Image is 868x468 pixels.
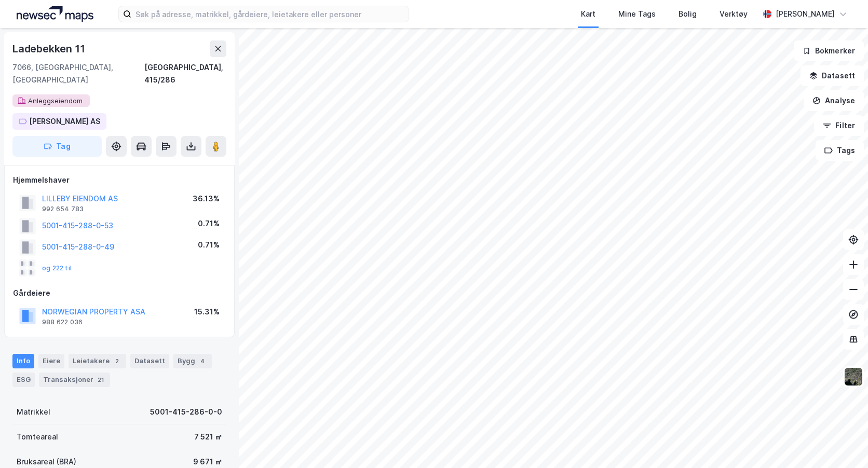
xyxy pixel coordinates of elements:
input: Søk på adresse, matrikkel, gårdeiere, leietakere eller personer [131,6,409,22]
div: 988 622 036 [42,318,83,326]
div: 0.71% [198,239,220,251]
div: 7066, [GEOGRAPHIC_DATA], [GEOGRAPHIC_DATA] [12,61,144,86]
div: Tomteareal [17,431,58,443]
div: 15.31% [194,306,220,318]
div: Leietakere [69,354,126,368]
button: Bokmerker [794,40,864,61]
div: Datasett [130,354,169,368]
div: [PERSON_NAME] AS [29,115,100,128]
div: Kart [581,8,595,20]
button: Tag [12,136,102,157]
div: 9 671 ㎡ [193,456,222,468]
div: 5001-415-286-0-0 [150,406,222,418]
img: logo.a4113a55bc3d86da70a041830d287a7e.svg [17,6,93,22]
div: [PERSON_NAME] [776,8,835,20]
img: 9k= [844,367,863,387]
div: Mine Tags [618,8,656,20]
div: Bolig [679,8,697,20]
div: [GEOGRAPHIC_DATA], 415/286 [144,61,226,86]
div: Transaksjoner [39,373,110,387]
div: 36.13% [193,192,220,205]
div: 2 [112,356,122,366]
button: Datasett [801,65,864,86]
div: 21 [96,375,106,385]
div: Bruksareal (BRA) [17,456,76,468]
div: Ladebekken 11 [12,40,87,57]
button: Analyse [804,90,864,111]
iframe: Chat Widget [816,418,868,468]
div: 7 521 ㎡ [194,431,222,443]
div: ESG [12,373,35,387]
div: 0.71% [198,217,220,230]
div: Kontrollprogram for chat [816,418,868,468]
div: Info [12,354,34,368]
div: Gårdeiere [13,287,226,299]
div: Verktøy [720,8,748,20]
button: Tags [816,140,864,161]
div: 4 [197,356,208,366]
button: Filter [814,115,864,136]
div: Matrikkel [17,406,50,418]
div: Bygg [173,354,212,368]
div: Eiere [38,354,64,368]
div: Hjemmelshaver [13,174,226,186]
div: 992 654 783 [42,205,84,213]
